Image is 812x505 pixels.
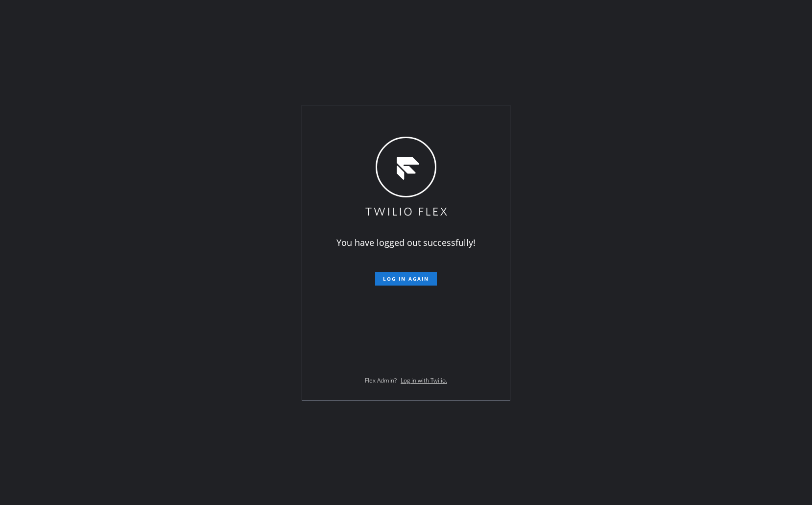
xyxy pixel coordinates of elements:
[401,376,447,385] a: Log in with Twilio.
[365,376,397,385] span: Flex Admin?
[375,272,437,286] button: Log in again
[383,275,429,282] span: Log in again
[336,237,476,248] span: You have logged out successfully!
